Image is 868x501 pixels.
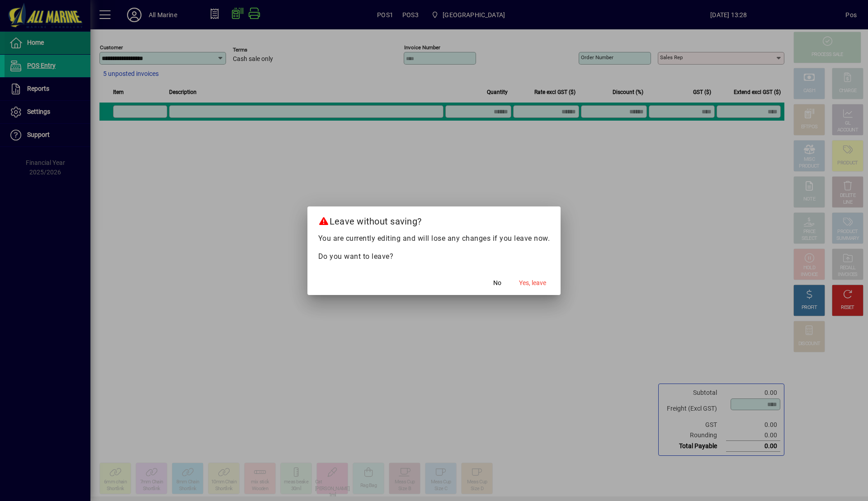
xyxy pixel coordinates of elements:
[519,278,546,288] span: Yes, leave
[515,275,550,291] button: Yes, leave
[307,206,561,233] h2: Leave without saving?
[318,251,550,262] p: Do you want to leave?
[493,278,501,288] span: No
[483,275,512,291] button: No
[318,233,550,244] p: You are currently editing and will lose any changes if you leave now.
